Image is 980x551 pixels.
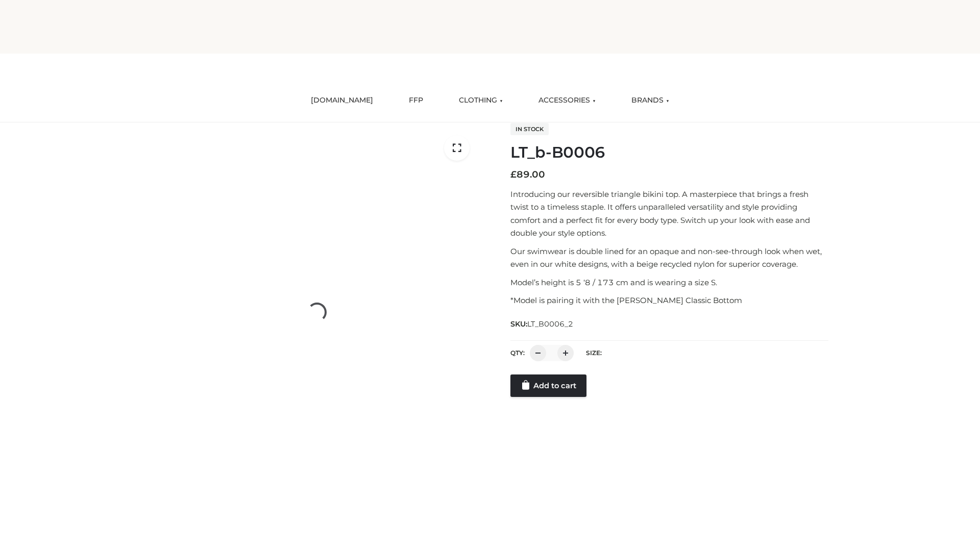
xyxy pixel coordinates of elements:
p: Introducing our reversible triangle bikini top. A masterpiece that brings a fresh twist to a time... [510,188,828,240]
a: FFP [401,89,431,112]
a: ACCESSORIES [531,89,603,112]
span: £ [510,169,517,180]
label: QTY: [510,349,525,357]
p: Model’s height is 5 ‘8 / 173 cm and is wearing a size S. [510,276,828,289]
a: CLOTHING [451,89,510,112]
a: Add to cart [510,374,586,397]
span: In stock [510,123,549,135]
span: SKU: [510,318,574,330]
label: Size: [586,349,602,357]
a: [DOMAIN_NAME] [303,89,381,112]
p: *Model is pairing it with the [PERSON_NAME] Classic Bottom [510,294,828,307]
a: BRANDS [624,89,677,112]
p: Our swimwear is double lined for an opaque and non-see-through look when wet, even in our white d... [510,245,828,271]
bdi: 89.00 [510,169,545,180]
h1: LT_b-B0006 [510,143,828,162]
span: LT_B0006_2 [527,319,573,329]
